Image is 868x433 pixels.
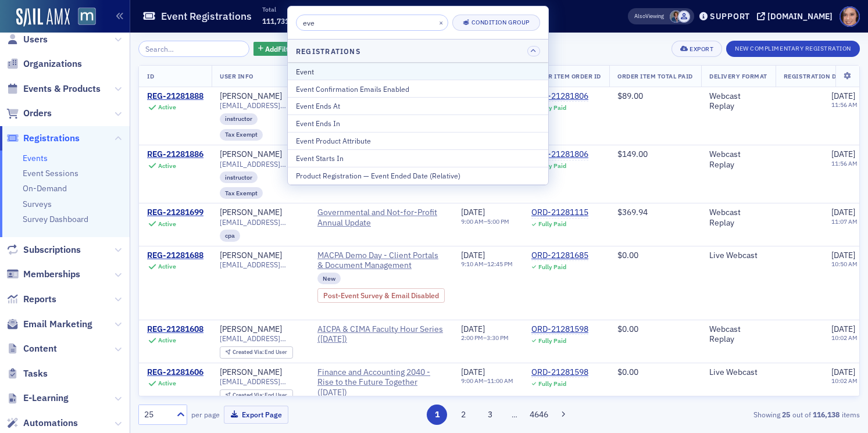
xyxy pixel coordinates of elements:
a: Email Marketing [6,318,92,331]
a: REG-21281606 [147,367,203,378]
span: Created Via : [233,348,265,356]
span: $369.94 [617,207,648,217]
div: ORD-21281685 [531,251,588,261]
span: Finance and Accounting 2040 - Rise to the Future Together (November 2025) [317,367,445,398]
div: Export [690,46,713,52]
time: 10:50 AM [831,260,858,268]
button: Condition Group [452,15,540,31]
input: Search filters... [296,15,448,31]
span: $0.00 [617,324,638,334]
a: On-Demand [23,183,67,194]
span: $0.00 [617,250,638,260]
a: MACPA Demo Day - Client Portals & Document Management [317,251,445,271]
a: Event Sessions [23,168,78,178]
button: Event Starts In [288,149,548,167]
a: Events [23,153,48,163]
span: … [506,409,523,420]
time: 2:00 PM [461,334,483,342]
a: Organizations [6,58,82,70]
button: Export Page [224,406,288,424]
strong: 25 [780,409,792,420]
a: ORD-21281806 [531,149,588,160]
button: 2 [453,405,474,425]
div: Active [158,162,176,170]
time: 10:02 AM [831,334,858,342]
button: Event [288,63,548,80]
button: × [436,17,446,27]
a: Events & Products [6,83,101,95]
a: REG-21281688 [147,251,203,261]
div: cpa [220,230,240,241]
a: ORD-21281806 [531,91,588,102]
div: Fully Paid [538,162,566,170]
span: Order Item Order ID [531,72,601,80]
time: 11:56 AM [831,101,858,109]
span: Justin Chase [678,10,690,23]
div: – [461,260,513,268]
span: Reports [23,293,56,306]
time: 9:00 AM [461,217,484,226]
a: REG-21281699 [147,207,203,218]
a: New Complimentary Registration [726,42,860,53]
time: 3:30 PM [487,334,509,342]
p: Paid [336,5,373,13]
div: Active [158,103,176,111]
div: Post-Event Survey [317,288,445,302]
label: per page [191,409,220,420]
div: Event [296,66,540,77]
a: View Homepage [70,8,96,27]
button: Event Ends At [288,97,548,114]
a: Surveys [23,199,52,209]
a: Finance and Accounting 2040 - Rise to the Future Together ([DATE]) [317,367,445,398]
div: Event Product Attribute [296,135,540,146]
span: AICPA & CIMA Faculty Hour Series (9/26/2025) [317,324,445,345]
p: Refunded [385,5,416,13]
a: REG-21281886 [147,149,203,160]
span: $89.00 [617,91,643,101]
a: [PERSON_NAME] [220,207,282,218]
div: ORD-21281115 [531,207,588,218]
a: [PERSON_NAME] [220,324,282,335]
a: Subscriptions [6,244,81,256]
a: Content [6,342,57,355]
span: Subscriptions [23,244,81,256]
a: ORD-21281598 [531,324,588,335]
div: Product Registration — Event Ended Date (Relative) [296,170,540,181]
a: AICPA & CIMA Faculty Hour Series ([DATE]) [317,324,445,345]
input: Search… [138,41,249,57]
span: [EMAIL_ADDRESS][DOMAIN_NAME] [220,334,301,343]
div: [PERSON_NAME] [220,251,282,261]
span: [DATE] [831,367,855,377]
div: Fully Paid [538,263,566,271]
h4: Registrations [296,46,360,56]
a: Users [6,33,48,46]
div: Event Confirmation Emails Enabled [296,84,540,94]
span: Profile [840,6,860,27]
span: Automations [23,417,78,430]
a: [PERSON_NAME] [220,91,282,102]
span: Memberships [23,268,80,281]
time: 9:00 AM [461,377,484,385]
div: – [461,334,509,342]
span: ID [147,72,154,80]
p: Total [262,5,289,13]
span: [DATE] [461,367,485,377]
img: SailAMX [16,8,70,27]
div: Created Via: End User [220,389,293,402]
span: [EMAIL_ADDRESS][DOMAIN_NAME] [220,260,301,269]
span: [EMAIL_ADDRESS][DOMAIN_NAME] [220,218,301,227]
span: Delivery Format [709,72,767,80]
a: Survey Dashboard [23,214,88,224]
div: End User [233,349,288,356]
a: [PERSON_NAME] [220,149,282,160]
div: Webcast Replay [709,91,767,112]
div: Active [158,380,176,387]
span: [DATE] [831,207,855,217]
button: 4646 [528,405,549,425]
span: $0.00 [617,367,638,377]
button: [DOMAIN_NAME] [757,12,837,20]
div: Webcast Replay [709,324,767,345]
